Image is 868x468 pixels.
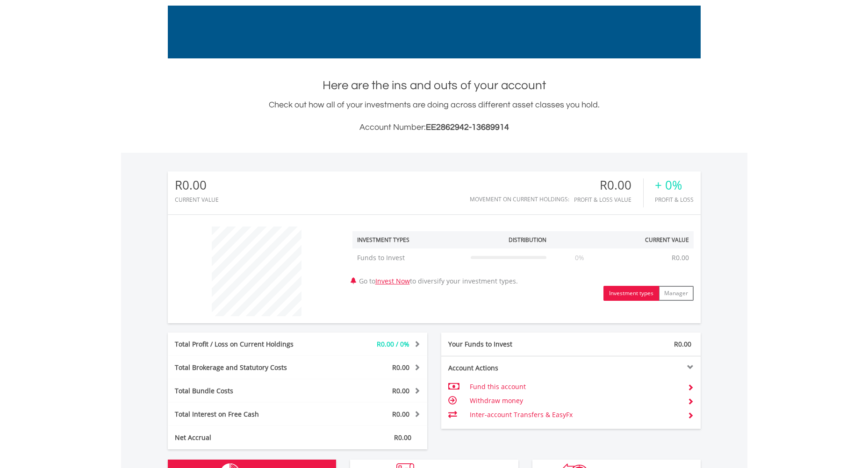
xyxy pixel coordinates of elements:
[168,99,701,134] div: Check out how all of your investments are doing across different asset classes you hold.
[426,123,509,132] span: EE2862942-13689914
[667,248,694,267] td: R0.00
[441,340,571,349] div: Your Funds to Invest
[574,178,643,192] div: R0.00
[509,236,546,244] div: Distribution
[377,340,409,348] span: R0.00 / 0%
[168,363,319,372] div: Total Brokerage and Statutory Costs
[352,231,466,248] th: Investment Types
[608,231,694,248] th: Current Value
[168,340,319,349] div: Total Profit / Loss on Current Holdings
[470,408,680,422] td: Inter-account Transfers & EasyFx
[470,394,680,408] td: Withdraw money
[574,197,643,203] div: Profit & Loss Value
[168,77,701,94] h1: Here are the ins and outs of your account
[674,340,691,348] span: R0.00
[441,363,571,373] div: Account Actions
[655,178,694,192] div: + 0%
[394,433,411,442] span: R0.00
[375,277,410,285] a: Invest Now
[470,196,569,202] div: Movement on Current Holdings:
[551,248,608,267] td: 0%
[655,197,694,203] div: Profit & Loss
[345,222,701,301] div: Go to to diversify your investment types.
[175,178,219,192] div: R0.00
[392,410,409,418] span: R0.00
[659,286,694,301] button: Manager
[168,433,319,442] div: Net Accrual
[168,386,319,396] div: Total Bundle Costs
[175,197,219,203] div: CURRENT VALUE
[470,380,680,394] td: Fund this account
[168,410,319,419] div: Total Interest on Free Cash
[352,248,466,267] td: Funds to Invest
[392,386,409,395] span: R0.00
[603,286,659,301] button: Investment types
[168,6,701,58] img: EasyMortage Promotion Banner
[392,363,409,372] span: R0.00
[168,121,701,134] h3: Account Number:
